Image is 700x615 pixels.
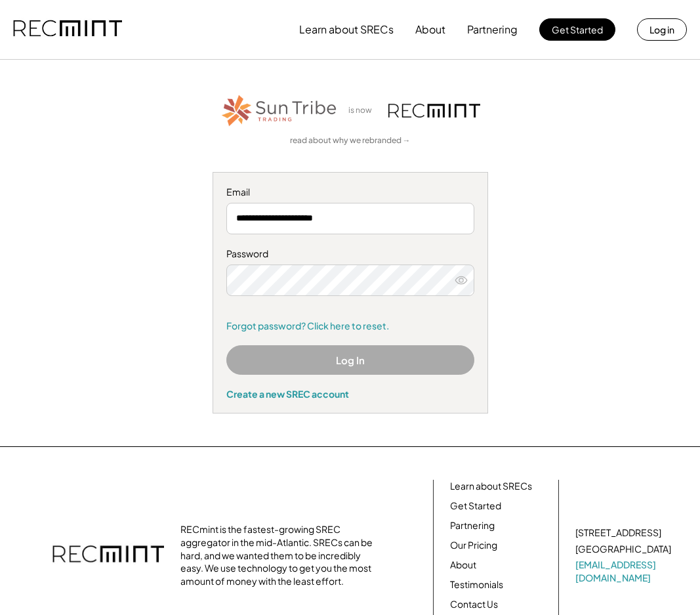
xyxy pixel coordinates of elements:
a: Contact Us [450,598,498,611]
a: read about why we rebranded → [290,135,411,146]
a: [EMAIL_ADDRESS][DOMAIN_NAME] [575,559,674,584]
button: Get Started [539,18,615,41]
button: Log in [637,18,687,41]
a: Forgot password? Click here to reset. [226,320,474,333]
div: is now [345,105,382,116]
div: Email [226,186,474,199]
a: About [450,559,476,572]
div: Create a new SREC account [226,388,474,400]
img: recmint-logotype%403x.png [13,7,122,52]
button: Log In [226,345,474,375]
a: Partnering [450,519,495,532]
a: Get Started [450,499,501,513]
img: recmint-logotype%403x.png [388,104,480,117]
div: Password [226,247,474,261]
div: [STREET_ADDRESS] [575,526,661,540]
button: Learn about SRECs [299,16,394,43]
a: Our Pricing [450,539,497,552]
div: [GEOGRAPHIC_DATA] [575,543,671,556]
a: Learn about SRECs [450,480,532,493]
a: Testimonials [450,578,503,591]
button: Partnering [467,16,518,43]
img: recmint-logotype%403x.png [52,532,164,578]
button: About [415,16,445,43]
img: STT_Horizontal_Logo%2B-%2BColor.png [220,93,339,129]
div: RECmint is the fastest-growing SREC aggregator in the mid-Atlantic. SRECs can be hard, and we wan... [180,523,377,587]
